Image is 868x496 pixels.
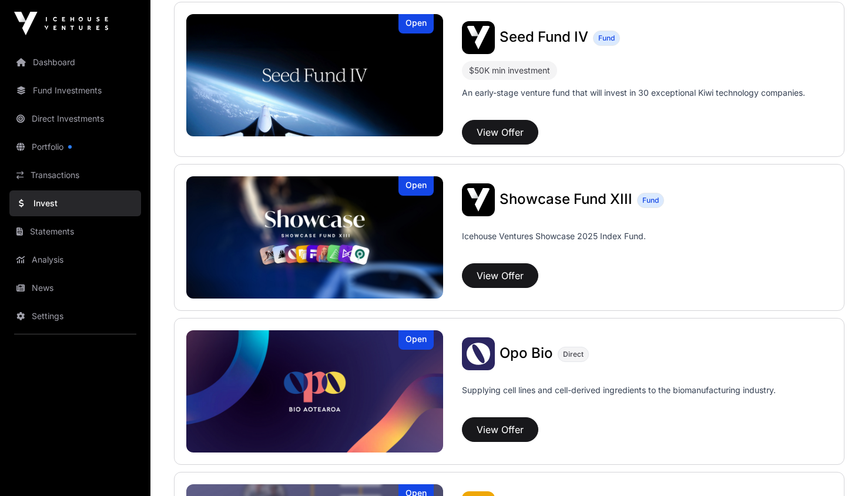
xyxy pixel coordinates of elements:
span: Showcase Fund XIII [500,190,632,207]
div: Open [398,176,434,196]
div: Open [398,330,434,350]
a: Transactions [9,162,141,188]
span: Fund [642,196,659,205]
div: $50K min investment [469,63,550,78]
a: Dashboard [9,49,141,75]
img: Opo Bio [186,330,443,453]
span: Direct [563,350,584,359]
a: Fund Investments [9,78,141,103]
a: Seed Fund IVOpen [186,14,443,136]
p: Supplying cell lines and cell-derived ingredients to the biomanufacturing industry. [462,384,776,396]
a: Settings [9,303,141,329]
img: Seed Fund IV [462,21,495,54]
img: Opo Bio [462,337,495,370]
iframe: Chat Widget [809,440,868,496]
img: Icehouse Ventures Logo [14,12,108,35]
div: $50K min investment [462,61,557,80]
a: Showcase Fund XIIIOpen [186,176,443,299]
a: News [9,275,141,301]
img: Showcase Fund XIII [462,183,495,216]
span: Seed Fund IV [500,28,588,45]
a: Analysis [9,247,141,273]
a: Statements [9,219,141,244]
p: An early-stage venture fund that will invest in 30 exceptional Kiwi technology companies. [462,87,805,99]
span: Opo Bio [500,344,553,361]
p: Icehouse Ventures Showcase 2025 Index Fund. [462,230,646,242]
button: View Offer [462,263,538,288]
span: Fund [598,33,615,43]
img: Seed Fund IV [186,14,443,136]
img: Showcase Fund XIII [186,176,443,299]
a: Direct Investments [9,106,141,132]
button: View Offer [462,417,538,442]
a: Opo BioOpen [186,330,443,453]
a: Opo Bio [500,346,553,361]
a: Portfolio [9,134,141,160]
a: Seed Fund IV [500,30,588,45]
div: Open [398,14,434,33]
button: View Offer [462,120,538,145]
a: Showcase Fund XIII [500,192,632,207]
a: Invest [9,190,141,216]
